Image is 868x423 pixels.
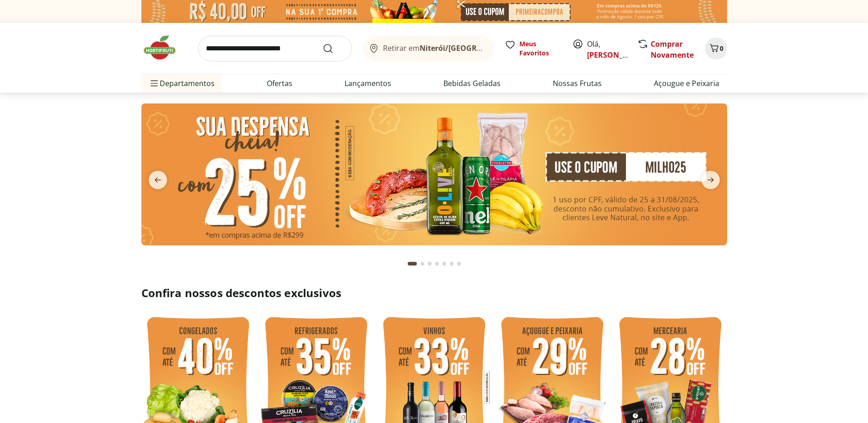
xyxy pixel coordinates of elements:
[694,171,727,189] button: next
[455,253,463,275] button: Go to page 7 from fs-carousel
[651,39,694,60] a: Comprar Novamente
[149,72,215,94] span: Departamentos
[406,253,419,275] button: Current page from fs-carousel
[420,43,524,53] b: Niterói/[GEOGRAPHIC_DATA]
[198,36,352,61] input: search
[433,253,441,275] button: Go to page 4 from fs-carousel
[141,286,727,300] h2: Confira nossos descontos exclusivos
[443,78,501,89] a: Bebidas Geladas
[448,253,455,275] button: Go to page 6 from fs-carousel
[141,34,187,61] img: Hortifruti
[553,78,602,89] a: Nossas Frutas
[426,253,433,275] button: Go to page 3 from fs-carousel
[519,39,561,58] span: Meus Favoritos
[363,36,494,61] button: Retirar emNiterói/[GEOGRAPHIC_DATA]
[441,253,448,275] button: Go to page 5 from fs-carousel
[267,78,292,89] a: Ofertas
[705,38,727,60] button: Carrinho
[587,50,647,60] a: [PERSON_NAME]
[383,44,484,52] span: Retirar em
[720,44,723,53] span: 0
[141,171,174,189] button: previous
[345,78,391,89] a: Lançamentos
[149,72,160,94] button: Menu
[419,253,426,275] button: Go to page 2 from fs-carousel
[505,39,561,58] a: Meus Favoritos
[141,103,727,245] img: cupom
[323,43,345,54] button: Submit Search
[654,78,719,89] a: Açougue e Peixaria
[587,38,628,60] span: Olá,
